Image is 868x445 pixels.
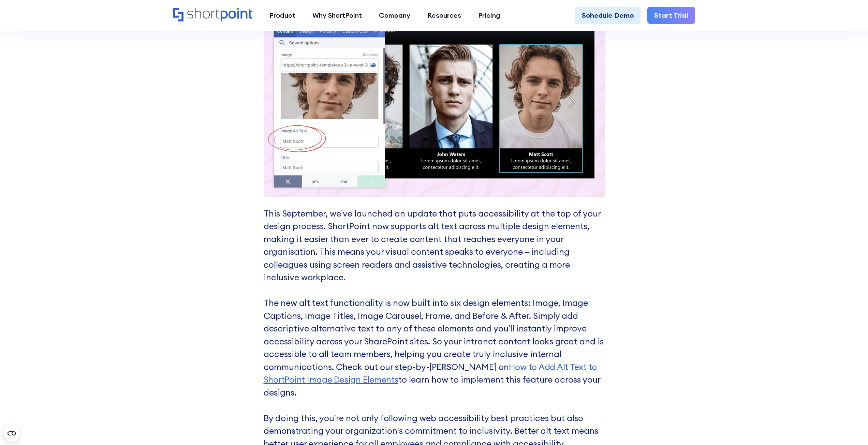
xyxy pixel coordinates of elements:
a: Pricing [470,7,509,24]
a: Why ShortPoint [304,7,370,24]
a: Product [261,7,304,24]
div: Why ShortPoint [312,10,362,20]
div: Resources [427,10,461,20]
a: Home [173,8,253,23]
a: Company [370,7,419,24]
a: Schedule Demo [575,7,641,24]
a: Resources [419,7,470,24]
a: Start Trial [647,7,695,24]
div: Pricing [478,10,500,20]
div: Company [379,10,410,20]
iframe: Chat Widget [745,366,868,445]
div: Product [269,10,295,20]
button: Open CMP widget [3,425,20,442]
